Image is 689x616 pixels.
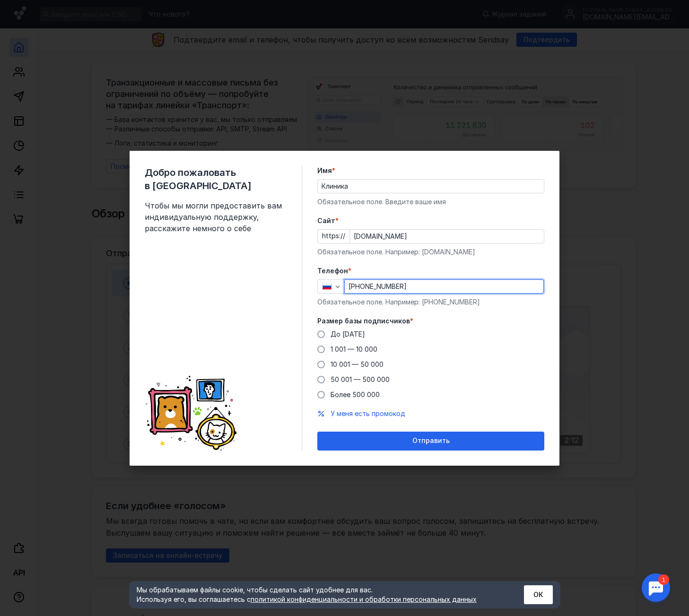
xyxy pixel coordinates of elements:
[331,390,380,399] span: Более 500 000
[524,585,553,604] button: ОК
[331,409,405,417] span: У меня есть промокод
[145,166,287,192] span: Добро пожаловать в [GEOGRAPHIC_DATA]
[412,437,450,445] span: Отправить
[317,166,332,175] span: Имя
[317,316,410,326] span: Размер базы подписчиков
[331,375,390,383] span: 50 001 — 500 000
[137,585,501,604] div: Мы обрабатываем файлы cookie, чтобы сделать сайт удобнее для вас. Используя его, вы соглашаетесь c
[317,266,348,276] span: Телефон
[317,197,544,207] div: Обязательное поле. Введите ваше имя
[317,297,544,307] div: Обязательное поле. Например: [PHONE_NUMBER]
[331,330,365,338] span: До [DATE]
[145,200,287,234] span: Чтобы мы могли предоставить вам индивидуальную поддержку, расскажите немного о себе
[331,360,384,368] span: 10 001 — 50 000
[317,432,544,451] button: Отправить
[21,6,32,16] div: 1
[331,345,377,353] span: 1 001 — 10 000
[317,247,544,257] div: Обязательное поле. Например: [DOMAIN_NAME]
[331,409,405,418] button: У меня есть промокод
[251,595,477,603] a: политикой конфиденциальности и обработки персональных данных
[317,216,335,226] span: Cайт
